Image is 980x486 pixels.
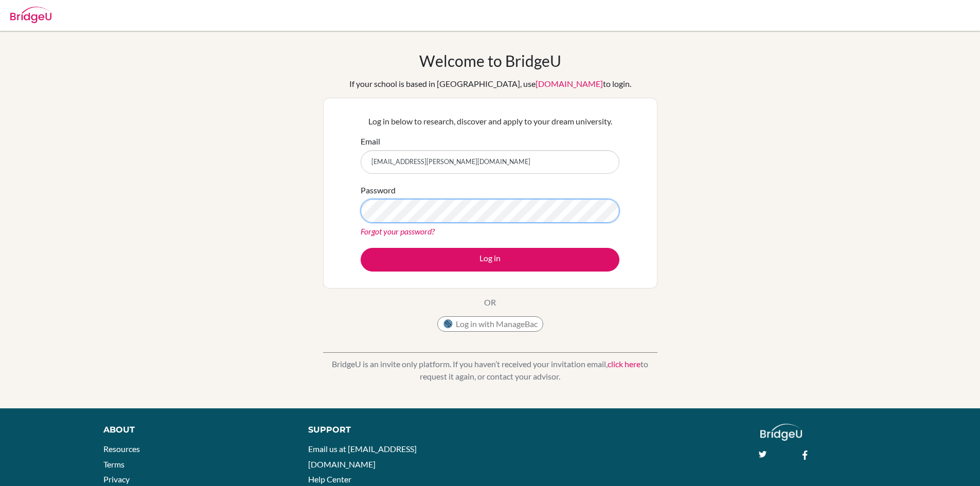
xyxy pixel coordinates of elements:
a: Email us at [EMAIL_ADDRESS][DOMAIN_NAME] [308,444,417,469]
label: Password [361,184,396,196]
a: [DOMAIN_NAME] [536,79,603,88]
button: Log in with ManageBac [437,316,543,332]
img: Bridge-U [10,7,51,23]
div: If your school is based in [GEOGRAPHIC_DATA], use to login. [349,78,631,90]
label: Email [361,135,380,148]
button: Log in [361,248,619,272]
a: Help Center [308,474,351,484]
div: About [103,424,285,436]
a: Terms [103,459,124,469]
a: click here [608,359,640,369]
h1: Welcome to BridgeU [419,51,561,70]
p: BridgeU is an invite only platform. If you haven’t received your invitation email, to request it ... [323,358,657,383]
a: Forgot your password? [361,226,435,236]
a: Privacy [103,474,130,484]
img: logo_white@2x-f4f0deed5e89b7ecb1c2cc34c3e3d731f90f0f143d5ea2071677605dd97b5244.png [760,424,802,441]
a: Resources [103,444,140,454]
p: OR [484,296,496,309]
div: Support [308,424,478,436]
p: Log in below to research, discover and apply to your dream university. [361,115,619,128]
